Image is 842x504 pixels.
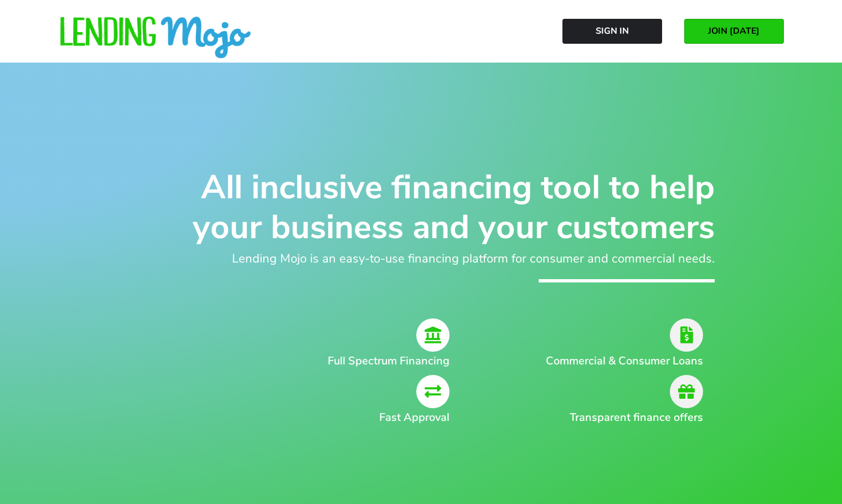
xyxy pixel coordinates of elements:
h2: Lending Mojo is an easy-to-use financing platform for consumer and commercial needs. [128,250,715,268]
h1: All inclusive financing tool to help your business and your customers [128,167,715,247]
h2: Fast Approval [178,409,450,426]
a: JOIN [DATE] [684,19,784,44]
h2: Commercial & Consumer Loans [527,353,703,369]
span: Sign In [596,26,629,36]
h2: Full Spectrum Financing [178,353,450,369]
span: JOIN [DATE] [708,26,760,36]
img: lm-horizontal-logo [59,17,252,60]
h2: Transparent finance offers [527,409,703,426]
a: Sign In [562,19,662,44]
